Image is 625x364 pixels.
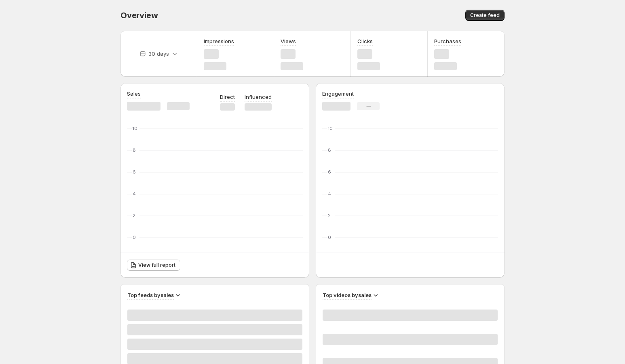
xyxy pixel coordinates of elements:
[204,37,234,45] h3: Impressions
[220,93,235,101] p: Direct
[127,259,180,271] a: View full report
[328,191,331,197] text: 4
[133,234,136,240] text: 0
[133,213,135,218] text: 2
[138,262,175,268] span: View full report
[120,10,158,20] span: Overview
[434,37,461,45] h3: Purchases
[127,291,174,299] h3: Top feeds by sales
[133,191,136,197] text: 4
[328,126,333,131] text: 10
[133,169,136,175] text: 6
[328,234,331,240] text: 0
[328,169,331,175] text: 6
[281,37,296,45] h3: Views
[133,126,137,131] text: 10
[127,90,141,98] h3: Sales
[322,90,354,98] h3: Engagement
[328,147,331,153] text: 8
[470,12,500,19] span: Create feed
[323,291,372,299] h3: Top videos by sales
[133,147,136,153] text: 8
[245,93,272,101] p: Influenced
[148,50,169,58] p: 30 days
[357,37,373,45] h3: Clicks
[328,213,331,218] text: 2
[465,10,505,21] button: Create feed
